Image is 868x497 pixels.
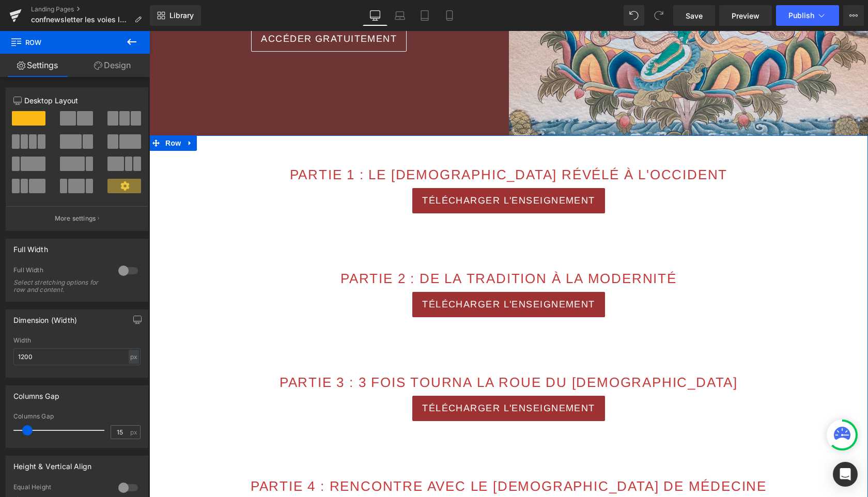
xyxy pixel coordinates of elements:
div: px [129,350,139,364]
span: ACCÉDER GRATUITEMENT [112,1,247,15]
a: TÉLÉCHARGER L'ENSEIGNEMENT [263,157,455,182]
a: TÉLÉCHARGER L'ENSEIGNEMENT [263,365,455,390]
a: Desktop [363,5,388,26]
a: Design [75,54,150,77]
a: Preview [719,5,772,26]
button: More settings [6,206,148,230]
span: Row [13,104,34,120]
button: More [843,5,864,26]
div: Open Intercom Messenger [833,462,858,487]
span: Save [686,10,703,21]
div: Columns Gap [13,386,59,400]
span: PARTIE 1 : Le [DEMOGRAPHIC_DATA] révélé à l'occident [141,136,579,151]
div: Dimension (Width) [13,310,77,324]
div: Full Width [13,239,48,254]
span: Library [169,11,194,20]
div: Columns Gap [13,413,141,420]
span: px [130,429,139,436]
span: Preview [732,10,760,21]
a: TÉLÉCHARGER L'ENSEIGNEMENT [263,261,455,286]
button: Redo [648,5,669,26]
a: Tablet [412,5,437,26]
span: TÉLÉCHARGER L'ENSEIGNEMENT [273,163,445,177]
span: PARTIE 2 : de la tradition à la modernité [191,240,528,255]
span: PARTIE 3 : 3 fois tourna la roue du [DEMOGRAPHIC_DATA] [130,344,588,359]
button: Publish [776,5,839,26]
a: Landing Pages [31,5,150,13]
span: confnewsletter les voies lumineuses de l eveil [31,15,130,24]
span: Row [10,31,114,54]
span: TÉLÉCHARGER L'ENSEIGNEMENT [273,267,445,281]
span: TÉLÉCHARGER L'ENSEIGNEMENT [273,370,445,384]
div: Height & Vertical Align [13,456,91,471]
p: Desktop Layout [13,95,141,106]
button: Undo [624,5,644,26]
div: Select stretching options for row and content. [13,279,106,293]
p: More settings [55,214,96,223]
a: New Library [150,5,201,26]
div: Full Width [13,266,108,277]
a: Mobile [437,5,462,26]
a: Expand / Collapse [34,104,48,120]
input: auto [13,348,141,365]
span: PARTIE 4 : RENCONTRE AVEC LE [DEMOGRAPHIC_DATA] DE MÉDECINE [101,447,617,463]
span: Publish [788,11,814,20]
div: Equal Height [13,483,108,494]
a: Laptop [388,5,412,26]
div: Width [13,337,141,344]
